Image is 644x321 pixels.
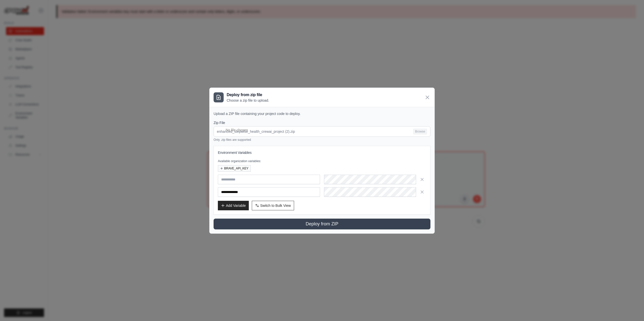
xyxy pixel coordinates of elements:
[227,92,269,98] h3: Deploy from zip file
[218,165,251,172] button: BRAVE_API_KEY
[214,138,430,142] p: Only .zip files are supported
[227,98,269,103] p: Choose a zip file to upload.
[214,126,430,137] input: enhanced_stepwise_health_crewai_project (2).zip Browse
[218,201,249,210] button: Add Variable
[218,159,426,163] p: Available organization variables:
[252,201,294,210] button: Switch to Bulk View
[260,203,291,208] span: Switch to Bulk View
[214,111,430,116] p: Upload a ZIP file containing your project code to deploy.
[214,219,430,229] button: Deploy from ZIP
[218,150,426,155] h3: Environment Variables
[214,120,430,125] label: Zip File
